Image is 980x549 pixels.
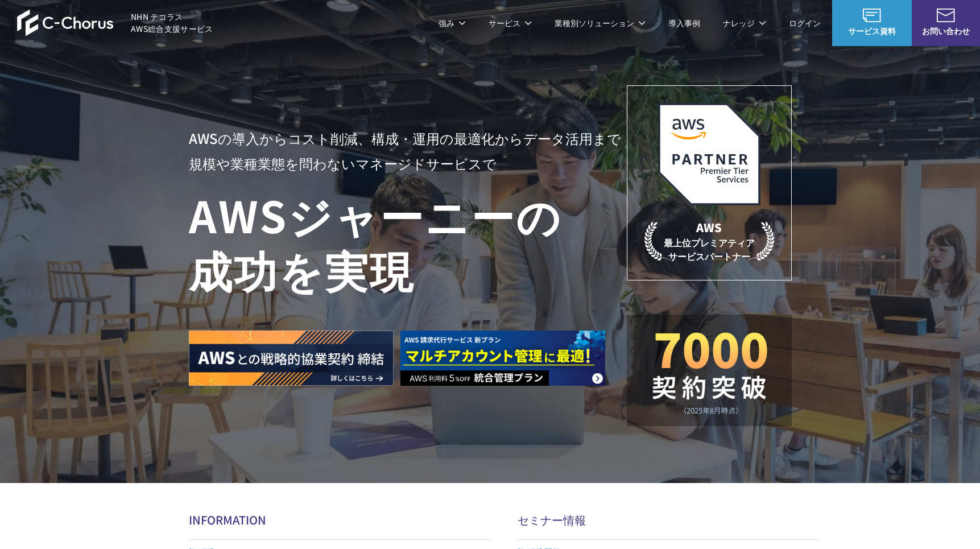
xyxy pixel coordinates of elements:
img: AWSプレミアティアサービスパートナー [658,103,760,205]
h1: AWS ジャーニーの 成功を実現 [189,187,627,296]
p: 強み [439,17,466,29]
h2: セミナー情報 [518,511,819,528]
span: サービス資料 [832,25,912,37]
span: お問い合わせ [912,25,980,37]
img: 契約件数 [650,332,769,415]
p: AWSの導入からコスト削減、 構成・運用の最適化からデータ活用まで 規模や業種業態を問わない マネージドサービスで [189,126,627,176]
span: NHN テコラス AWS総合支援サービス [131,11,213,35]
img: お問い合わせ [937,9,955,22]
img: AWS請求代行サービス 統合管理プラン [400,331,605,386]
p: 最上位プレミアティア サービスパートナー [644,219,774,263]
img: AWSとの戦略的協業契約 締結 [189,331,394,386]
p: 業種別ソリューション [555,17,646,29]
em: AWS [696,219,722,236]
h2: INFORMATION [189,511,490,528]
a: AWS総合支援サービス C-Chorus NHN テコラスAWS総合支援サービス [17,9,213,36]
p: サービス [489,17,532,29]
a: 導入事例 [668,17,700,29]
img: AWS総合支援サービス C-Chorus サービス資料 [863,9,881,22]
p: ナレッジ [723,17,766,29]
a: ログイン [789,17,821,29]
